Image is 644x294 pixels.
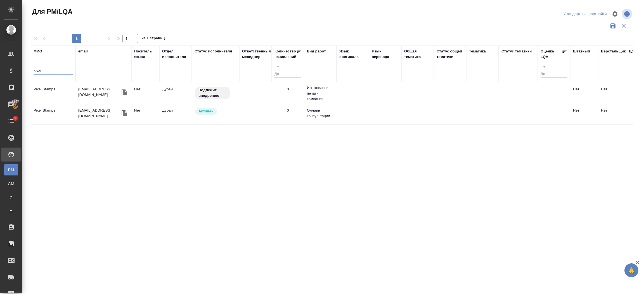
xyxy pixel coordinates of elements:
[570,105,598,124] td: Нет
[469,49,486,54] div: Тематика
[608,7,622,21] span: Настроить таблицу
[287,86,289,92] div: 0
[4,206,18,217] a: П
[159,105,192,124] td: Дубай
[131,84,159,103] td: Нет
[601,49,626,54] div: Верстальщик
[7,167,15,173] span: PM
[307,49,326,54] div: Вид работ
[624,263,638,277] button: 🙏
[131,105,159,124] td: Нет
[598,84,626,103] td: Нет
[1,114,21,128] a: 2
[598,105,626,124] td: Нет
[141,35,165,43] span: из 1 страниц
[78,108,120,119] p: [EMAIL_ADDRESS][DOMAIN_NAME]
[31,7,72,16] span: Для PM/LQA
[120,109,129,117] button: Скопировать
[120,88,129,96] button: Скопировать
[404,49,431,60] div: Общая тематика
[304,105,337,124] td: Онлайн консультации
[4,164,18,175] a: PM
[195,86,236,100] div: Свежая кровь: на первые 3 заказа по тематике ставь редактора и фиксируй оценки
[339,49,366,60] div: Язык оригинала
[541,49,562,60] div: Оценка LQA
[198,87,226,98] p: Подлежит внедрению
[372,49,399,60] div: Язык перевода
[304,82,337,105] td: Изготовление печати компании
[31,84,75,103] td: Pixel Stamps
[198,109,214,114] p: Активен
[627,264,636,276] span: 🙏
[78,86,120,98] p: [EMAIL_ADDRESS][DOMAIN_NAME]
[437,49,463,60] div: Статус общей тематики
[570,84,598,103] td: Нет
[274,71,301,78] input: До
[195,49,232,54] div: Статус исполнителя
[608,21,618,31] button: Сохранить фильтры
[4,178,18,189] a: CM
[34,49,42,54] div: ФИО
[134,49,157,60] div: Носитель языка
[501,49,532,54] div: Статус тематики
[274,64,301,71] input: От
[562,10,608,18] div: split button
[541,71,567,78] input: До
[159,84,192,103] td: Дубай
[287,108,289,113] div: 0
[618,21,629,31] button: Сбросить фильтры
[11,115,20,121] span: 2
[242,49,271,60] div: Ответственный менеджер
[78,49,88,54] div: email
[8,99,22,104] span: 7247
[622,9,633,19] span: Посмотреть информацию
[629,49,644,54] div: Ед. изм.
[162,49,189,60] div: Отдел исполнителя
[7,181,15,187] span: CM
[1,97,21,111] a: 7247
[573,49,590,54] div: Штатный
[7,209,15,215] span: П
[4,192,18,203] a: С
[31,105,75,124] td: Pixel Stamps
[274,49,296,60] div: Количество начислений
[195,108,236,115] div: Рядовой исполнитель: назначай с учетом рейтинга
[541,64,567,71] input: От
[7,195,15,201] span: С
